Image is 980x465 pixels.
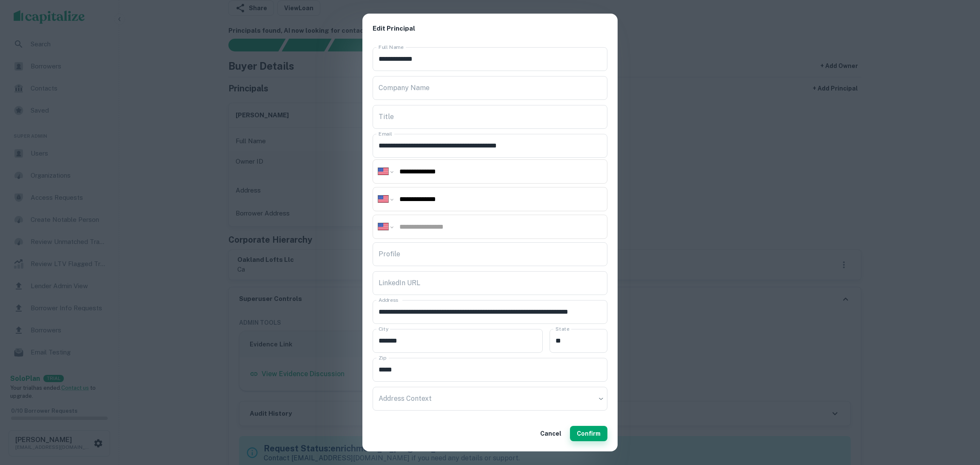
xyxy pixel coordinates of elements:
iframe: Chat Widget [937,397,980,438]
h2: Edit Principal [362,14,618,44]
label: Address [379,296,398,303]
label: State [556,325,569,332]
label: Email [379,130,392,137]
label: Full Name [379,43,404,51]
label: Zip [379,354,386,361]
button: Confirm [570,426,607,441]
button: Cancel [537,426,565,441]
label: City [379,325,388,332]
div: ​ [373,387,607,411]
